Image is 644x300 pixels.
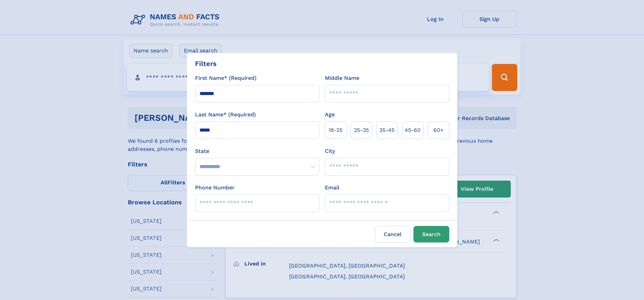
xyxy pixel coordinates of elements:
label: Last Name* (Required) [195,111,256,119]
label: Age [325,111,335,119]
span: 25‑35 [354,126,369,134]
span: 45‑60 [405,126,421,134]
label: Middle Name [325,74,359,82]
div: Filters [195,59,217,69]
label: State [195,147,319,155]
span: 35‑45 [379,126,395,134]
label: Email [325,184,339,192]
label: First Name* (Required) [195,74,257,82]
label: Phone Number [195,184,235,192]
button: Search [413,226,449,243]
label: City [325,147,335,155]
span: 60+ [433,126,444,134]
label: Cancel [375,226,411,243]
span: 18‑25 [329,126,342,134]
